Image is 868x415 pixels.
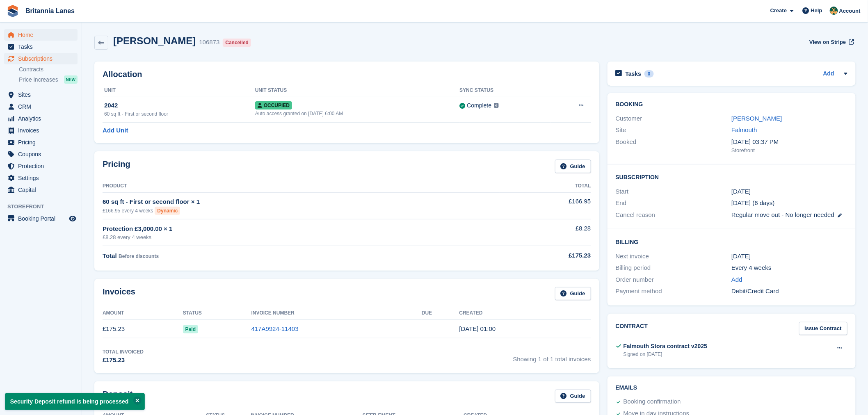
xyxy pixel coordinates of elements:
[113,35,196,46] h2: [PERSON_NAME]
[731,187,751,196] time: 2025-09-08 00:00:00 UTC
[731,126,757,133] a: Falmouth
[624,342,708,351] div: Falmouth Stora contract v2025
[616,187,732,196] div: Start
[103,287,135,301] h2: Invoices
[731,252,847,261] div: [DATE]
[616,114,732,123] div: Customer
[731,275,742,285] a: Add
[255,110,460,117] div: Auto access granted on [DATE] 6:00 AM
[731,115,782,122] a: [PERSON_NAME]
[18,29,67,41] span: Home
[199,38,219,47] div: 106873
[624,351,708,358] div: Signed on [DATE]
[103,207,500,215] div: £166.95 every 4 weeks
[19,76,58,84] span: Price increases
[4,41,78,52] a: menu
[103,320,183,338] td: £175.23
[624,397,681,407] div: Booking confirmation
[251,307,422,320] th: Invoice Number
[467,101,491,110] div: Complete
[811,7,822,15] span: Help
[4,148,78,160] a: menu
[183,325,198,333] span: Paid
[4,89,78,100] a: menu
[823,69,834,79] a: Add
[616,275,732,285] div: Order number
[616,137,732,155] div: Booked
[839,7,861,15] span: Account
[809,38,846,46] span: View on Stripe
[183,307,251,320] th: Status
[806,35,856,49] a: View on Stripe
[18,41,67,52] span: Tasks
[4,113,78,124] a: menu
[155,207,180,215] div: Dynamic
[799,322,847,335] a: Issue Contract
[616,198,732,208] div: End
[103,160,130,173] h2: Pricing
[555,287,591,301] a: Guide
[500,251,591,260] div: £175.23
[626,70,642,78] h2: Tasks
[255,101,292,109] span: Occupied
[103,224,500,234] div: Protection £3,000.00 × 1
[616,385,847,391] h2: Emails
[103,307,183,320] th: Amount
[731,137,847,147] div: [DATE] 03:37 PM
[18,172,67,184] span: Settings
[500,180,591,193] th: Total
[616,237,847,246] h2: Billing
[103,356,144,365] div: £175.23
[7,203,82,211] span: Storefront
[18,213,67,224] span: Booking Portal
[4,213,78,224] a: menu
[4,29,78,41] a: menu
[500,192,591,219] td: £166.95
[616,287,732,296] div: Payment method
[64,75,78,84] div: NEW
[4,184,78,196] a: menu
[251,325,299,332] a: 417A9924-11403
[616,252,732,261] div: Next invoice
[644,70,654,78] div: 0
[616,173,847,181] h2: Subscription
[459,84,551,97] th: Sync Status
[255,84,460,97] th: Unit Status
[4,137,78,148] a: menu
[119,253,159,259] span: Before discounts
[223,39,251,47] div: Cancelled
[500,219,591,246] td: £8.28
[18,160,67,172] span: Protection
[19,75,78,84] a: Price increases NEW
[103,180,500,193] th: Product
[104,110,255,118] div: 60 sq ft - First or second floor
[18,101,67,112] span: CRM
[555,160,591,173] a: Guide
[22,4,78,18] a: Britannia Lanes
[616,210,732,220] div: Cancel reason
[459,307,591,320] th: Created
[4,101,78,112] a: menu
[4,160,78,172] a: menu
[616,101,847,108] h2: Booking
[422,307,459,320] th: Due
[18,53,67,64] span: Subscriptions
[731,199,775,206] span: [DATE] (6 days)
[103,348,144,356] div: Total Invoiced
[616,263,732,273] div: Billing period
[18,89,67,100] span: Sites
[830,7,838,15] img: Nathan Kellow
[103,233,500,242] div: £8.28 every 4 weeks
[731,211,834,218] span: Regular move out - No longer needed
[103,70,591,79] h2: Allocation
[731,287,847,296] div: Debit/Credit Card
[18,184,67,196] span: Capital
[459,325,496,332] time: 2025-09-08 00:00:34 UTC
[18,148,67,160] span: Coupons
[555,390,591,403] a: Guide
[616,322,648,335] h2: Contract
[731,146,847,155] div: Storefront
[513,348,591,365] span: Showing 1 of 1 total invoices
[18,125,67,136] span: Invoices
[18,137,67,148] span: Pricing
